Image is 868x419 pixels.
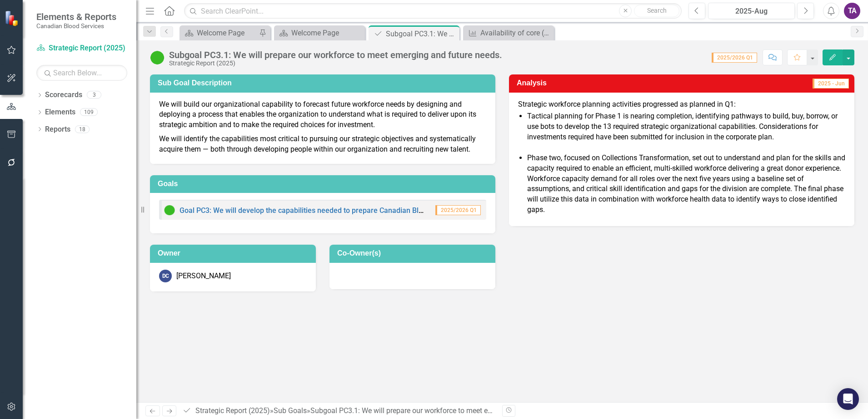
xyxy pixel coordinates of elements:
span: 2025/2026 Q1 [712,53,757,63]
p: We will build our organizational capability to forecast future workforce needs by designing and d... [159,99,486,133]
a: Strategic Report (2025) [36,43,127,54]
a: Sub Goals [274,406,307,415]
a: Availability of core (critical) systems and applications [465,27,552,39]
span: Elements & Reports [36,11,116,22]
div: Subgoal PC3.1: We will prepare our workforce to meet emerging and future needs. [169,50,502,60]
img: ClearPoint Strategy [4,10,21,27]
li: Tactical planning for Phase 1 is nearing completion, identifying pathways to build, buy, borrow, ... [527,111,845,153]
h3: Analysis [517,79,665,87]
img: On Target [150,50,165,65]
h3: Sub Goal Description [158,79,491,87]
button: TA [844,3,860,19]
div: 18 [75,125,90,133]
input: Search ClearPoint... [184,3,682,19]
a: Goal PC3: We will develop the capabilities needed to prepare Canadian Blood Services for the future. [180,206,508,215]
span: 2025/2026 Q1 [435,205,481,215]
div: Open Intercom Messenger [837,388,859,410]
div: Welcome Page [291,27,363,39]
div: 109 [80,108,98,116]
p: Phase two, focused on Collections Transformation, set out to understand and plan for the skills a... [527,153,845,215]
p: Strategic workforce planning activities progressed as planned in Q1: [518,99,845,110]
button: 2025-Aug [708,3,795,19]
h3: Owner [158,249,311,257]
div: Availability of core (critical) systems and applications [480,27,552,39]
a: Scorecards [45,90,82,100]
span: 2025 - Jun [813,79,849,89]
button: Search [634,5,679,17]
div: Welcome Page [197,27,257,39]
div: Subgoal PC3.1: We will prepare our workforce to meet emerging and future needs. [310,406,572,415]
p: We will identify the capabilities most critical to pursuing our strategic objectives and systemat... [159,132,486,155]
div: 2025-Aug [711,6,792,17]
a: Welcome Page [276,27,363,39]
div: [PERSON_NAME] [176,271,231,281]
h3: Co-Owner(s) [337,249,491,257]
div: Subgoal PC3.1: We will prepare our workforce to meet emerging and future needs. [386,28,457,39]
small: Canadian Blood Services [36,22,116,30]
div: DC [159,270,172,282]
div: 3 [87,91,101,99]
h3: Goals [158,180,491,188]
span: Search [647,7,667,14]
input: Search Below... [36,65,127,81]
a: Welcome Page [182,27,257,39]
div: Strategic Report (2025) [169,60,502,67]
div: » » [182,406,495,416]
a: Reports [45,124,70,135]
a: Strategic Report (2025) [195,406,270,415]
a: Elements [45,107,75,118]
img: On Target [164,205,175,216]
